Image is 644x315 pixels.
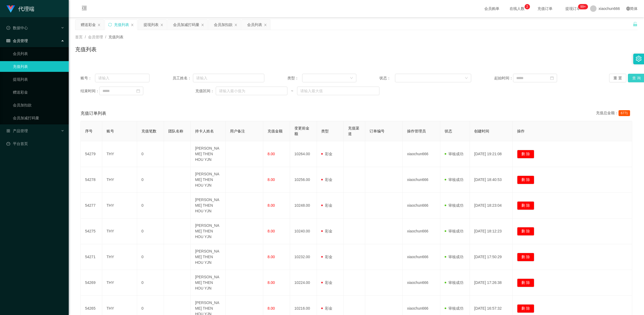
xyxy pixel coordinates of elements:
span: / [85,35,86,39]
span: 8.00 [268,177,275,182]
span: 审核成功 [445,203,463,207]
a: 提现列表 [13,74,64,85]
div: 会员加扣款 [214,20,233,30]
span: 充值渠道 [348,126,359,136]
button: 删 除 [517,176,534,184]
button: 删 除 [517,304,534,313]
span: / [105,35,106,39]
td: THY [102,270,137,296]
a: 会员加减打码量 [13,113,64,123]
span: 操作 [517,129,525,133]
td: 0 [137,167,164,193]
td: xiaochun666 [403,141,440,167]
td: 54278 [81,167,102,193]
span: 彩金 [321,255,332,259]
a: 代理端 [6,6,34,11]
span: 结束时间： [80,88,99,94]
i: 图标: menu-fold [75,0,93,17]
span: 账号 [107,129,114,133]
input: 请输入 [95,74,149,82]
button: 删 除 [517,253,534,261]
i: 图标: close [201,23,204,27]
span: 6771 [619,110,630,116]
sup: 1216 [578,4,588,9]
button: 删 除 [517,227,534,236]
sup: 2 [525,4,530,9]
span: 充值笔数 [141,129,156,133]
td: 0 [137,141,164,167]
td: THY [102,167,137,193]
i: 图标: setting [636,56,642,62]
td: [PERSON_NAME] THEN HOU YJN [191,244,226,270]
td: THY [102,141,137,167]
a: 会员列表 [13,48,64,59]
span: 彩金 [321,306,332,310]
span: 审核成功 [445,280,463,285]
i: 图标: sync [108,23,112,27]
input: 请输入最小值为 [216,87,287,95]
td: xiaochun666 [403,270,440,296]
td: 54275 [81,218,102,244]
i: 图标: close [97,23,101,27]
input: 请输入最大值 [297,87,379,95]
div: 赠送彩金 [81,20,96,30]
p: 2 [526,4,528,9]
td: 0 [137,244,164,270]
span: 彩金 [321,203,332,207]
td: [DATE] 18:23:04 [470,193,513,218]
span: 用户备注 [230,129,245,133]
i: 图标: calendar [136,89,140,93]
i: 图标: close [234,23,237,27]
div: 充值总金额： [596,110,632,117]
td: 54279 [81,141,102,167]
td: xiaochun666 [403,244,440,270]
div: 会员列表 [247,20,262,30]
button: 删 除 [517,279,534,287]
i: 图标: close [131,23,134,27]
span: 团队名称 [168,129,183,133]
span: 8.00 [268,306,275,310]
span: 变更前金额 [294,126,309,136]
button: 删 除 [517,150,534,158]
td: 0 [137,218,164,244]
span: 持卡人姓名 [195,129,214,133]
td: 10232.00 [290,244,317,270]
span: 首页 [75,35,83,39]
i: 图标: unlock [633,22,638,27]
td: [PERSON_NAME] THEN HOU YJN [191,141,226,167]
span: 充值列表 [108,35,123,39]
td: xiaochun666 [403,167,440,193]
td: 54271 [81,244,102,270]
span: 创建时间 [474,129,489,133]
span: 充值区间： [195,88,216,94]
span: 审核成功 [445,255,463,259]
td: 0 [137,270,164,296]
span: 8.00 [268,229,275,233]
span: 员工姓名： [173,75,193,81]
td: [DATE] 18:40:53 [470,167,513,193]
button: 重 置 [609,74,626,82]
a: 充值列表 [13,61,64,72]
span: 序号 [85,129,93,133]
i: 图标: calendar [550,76,554,80]
span: 充值金额 [268,129,283,133]
td: [DATE] 17:26:38 [470,270,513,296]
td: 10240.00 [290,218,317,244]
i: 图标: check-circle-o [6,26,10,30]
a: 赠送彩金 [13,87,64,98]
td: [DATE] 18:12:23 [470,218,513,244]
span: 8.00 [268,152,275,156]
span: 审核成功 [445,152,463,156]
span: 订单编号 [369,129,385,133]
td: [PERSON_NAME] THEN HOU YJN [191,218,226,244]
i: 图标: down [465,76,468,80]
td: [DATE] 19:21:08 [470,141,513,167]
span: 审核成功 [445,306,463,310]
a: 会员加扣款 [13,100,64,110]
span: 数据中心 [6,26,28,30]
td: 10248.00 [290,193,317,218]
span: 类型 [321,129,329,133]
i: 图标: down [350,76,353,80]
img: logo.9652507e.png [6,5,15,13]
span: 类型： [287,75,302,81]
